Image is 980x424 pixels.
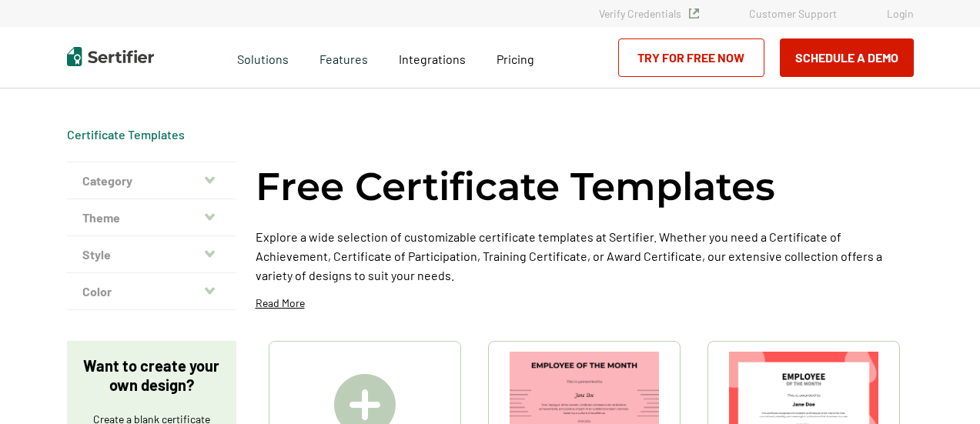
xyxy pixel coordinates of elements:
span: Integrations [399,52,466,66]
span: Certificate Templates [67,127,185,142]
p: Want to create your own design? [82,356,221,395]
button: Style [67,236,236,273]
a: Pricing [497,48,534,67]
p: Read More [256,295,305,311]
a: Integrations [399,48,466,67]
a: Login [887,7,914,20]
a: Verify Credentials [599,7,699,20]
span: Features [319,48,368,67]
a: Customer Support [749,7,837,20]
button: Theme [67,199,236,236]
img: Sertifier | Digital Credentialing Platform [67,47,154,66]
span: Solutions [237,48,289,67]
span: Pricing [497,52,534,66]
a: Try for Free Now [618,38,764,77]
button: Category [67,162,236,199]
button: Color [67,273,236,310]
img: Verified [689,8,699,18]
a: Certificate Templates [67,127,185,142]
p: Explore a wide selection of customizable certificate templates at Sertifier. Whether you need a C... [256,227,914,285]
h1: Free Certificate Templates [256,162,775,212]
div: Breadcrumb [67,127,185,142]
